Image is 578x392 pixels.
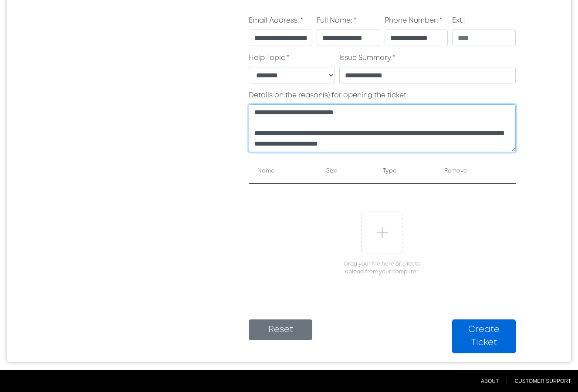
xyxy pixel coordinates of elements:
span: Drag your file here or click to upload from your computer. [342,260,423,283]
button: Reset [249,319,312,340]
th: Type [374,159,436,183]
label: Email Address: * [249,16,303,26]
a: Customer Support [507,370,578,392]
button: Create Ticket [452,319,516,353]
label: Phone Number: * [385,16,442,26]
th: Size [318,159,374,183]
label: Full Name: * [317,16,356,26]
label: Ext.: [452,16,465,26]
label: Details on the reason(s) for opening the ticket: [249,90,408,101]
th: Name [249,159,318,183]
th: Remove [436,159,516,183]
a: About [474,370,506,392]
label: Issue Summary:* [339,53,395,63]
label: Help Topic:* [249,53,289,63]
